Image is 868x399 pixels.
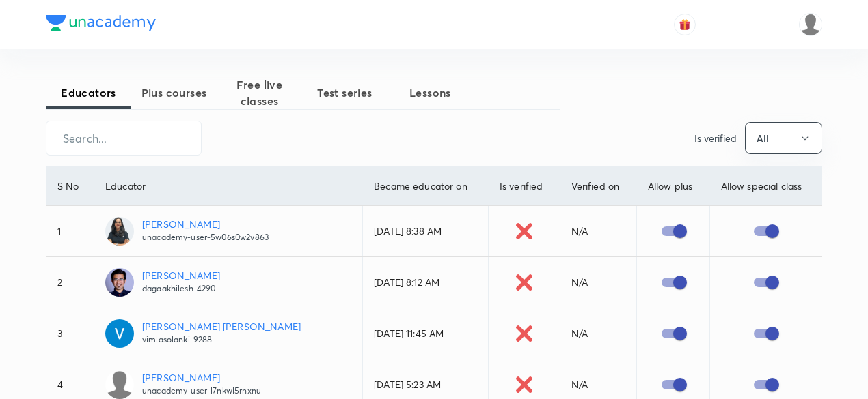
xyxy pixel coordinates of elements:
[46,308,94,359] td: 3
[363,308,489,359] td: [DATE] 11:45 AM
[560,308,636,359] td: N/A
[745,122,822,154] button: All
[46,85,131,101] span: Educators
[694,131,737,145] p: Is verified
[302,85,388,101] span: Test series
[142,319,301,334] p: [PERSON_NAME] [PERSON_NAME]
[217,76,302,109] span: Free live classes
[142,370,261,385] p: [PERSON_NAME]
[560,257,636,308] td: N/A
[46,121,201,156] input: Search...
[142,217,269,231] p: [PERSON_NAME]
[674,14,696,35] button: avatar
[105,268,351,297] a: [PERSON_NAME]dagaakhilesh-4290
[46,15,156,35] a: Company Logo
[46,167,94,206] th: S No
[142,268,220,282] p: [PERSON_NAME]
[560,167,636,206] th: Verified on
[105,319,351,348] a: [PERSON_NAME] [PERSON_NAME]vimlasolanki-9288
[46,206,94,257] td: 1
[142,334,301,346] p: vimlasolanki-9288
[388,85,473,101] span: Lessons
[560,206,636,257] td: N/A
[636,167,709,206] th: Allow plus
[105,370,351,399] a: [PERSON_NAME]unacademy-user-l7nkwl5rnxnu
[679,18,691,31] img: avatar
[363,257,489,308] td: [DATE] 8:12 AM
[488,167,560,206] th: Is verified
[709,167,822,206] th: Allow special class
[94,167,362,206] th: Educator
[142,231,269,243] p: unacademy-user-5w06s0w2v863
[46,15,156,31] img: Company Logo
[363,167,489,206] th: Became educator on
[105,217,351,246] a: [PERSON_NAME]unacademy-user-5w06s0w2v863
[799,13,822,36] img: Vineeta
[142,282,220,295] p: dagaakhilesh-4290
[142,385,261,397] p: unacademy-user-l7nkwl5rnxnu
[46,257,94,308] td: 2
[131,85,217,101] span: Plus courses
[363,206,489,257] td: [DATE] 8:38 AM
